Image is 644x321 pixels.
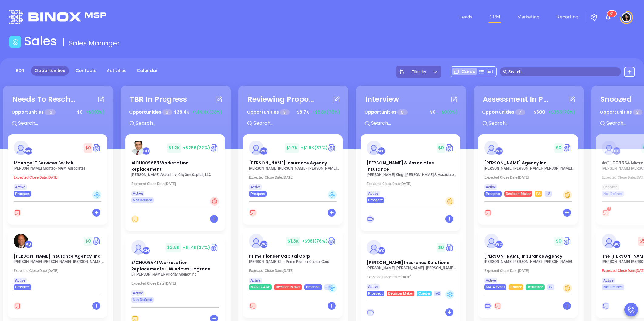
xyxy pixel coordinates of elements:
[72,66,100,76] a: Contacts
[484,166,575,170] p: Ted Butz - Dreher Agency Inc
[243,228,344,321] div: profileWalter Contreras$1.3K+$961(76%)Circle dollarPrime Pioneer Capital Corp[PERSON_NAME] Chi- P...
[478,228,578,290] a: profileWalter Contreras$0Circle dollar[PERSON_NAME] Insurance Agency[PERSON_NAME] [PERSON_NAME]- ...
[548,109,575,115] span: +$350 (70%)
[478,134,578,197] a: profileWalter Contreras$0Circle dollar[PERSON_NAME] Agency Inc[PERSON_NAME] [PERSON_NAME]- [PERSO...
[135,119,226,127] input: Search...
[445,290,454,299] div: Cold
[607,207,611,211] sup: 2
[478,228,579,321] div: profileWalter Contreras$0Circle dollar[PERSON_NAME] Insurance Agency[PERSON_NAME] [PERSON_NAME]- ...
[367,182,458,186] p: Expected Close Date: [DATE]
[602,141,616,155] img: #CH009664 Microsoft Teams Phone
[249,253,310,259] span: Prime Pioneer Capital Corp
[125,134,226,234] div: profileCarla Humber$1.2K+$256(22%)Circle dollar#CH009683 Workstation Replacement[PERSON_NAME] Akb...
[439,109,458,115] span: +$0 (0%)
[142,247,150,255] div: Carla Humber
[131,141,146,155] img: #CH009683 Workstation Replacement
[312,109,340,115] span: +$6.8K (78%)
[14,260,105,264] p: Lee Gaudette - Gaudette Insurance Agency, Inc.
[131,182,222,186] p: Expected Close Date: [DATE]
[482,107,525,118] p: Opportunities
[162,109,172,115] span: 9
[365,94,399,105] div: Interview
[486,68,493,75] span: List
[361,234,460,296] a: profileWalter Contreras$0Circle dollar[PERSON_NAME] Insurance Solutions[PERSON_NAME] [PERSON_NAME...
[306,284,320,290] span: Prospect
[607,11,616,17] sup: 31
[173,108,191,117] span: $ 38.4K
[133,290,143,296] span: Active
[210,243,219,252] img: Quote
[478,90,579,134] div: Assessment In ProgressOpportunities 7$500+$350(70%)
[484,253,562,259] span: Margaret J. Grassi Insurance Agency
[249,175,340,180] p: Expected Close Date: [DATE]
[14,141,28,155] img: Manage IT Services Switch
[12,107,56,118] p: Opportunities
[133,197,152,204] span: Not Defined
[15,184,25,190] span: Active
[478,134,579,228] div: profileWalter Contreras$0Circle dollar[PERSON_NAME] Agency Inc[PERSON_NAME] [PERSON_NAME]- [PERSO...
[183,244,210,250] span: +$1.4K (37%)
[286,237,300,246] span: $ 1.3K
[8,134,109,228] div: profileWalter Contreras$0Circle dollarManage IT Services Switch[PERSON_NAME] Montag- MGM Associat...
[600,107,642,118] p: Opportunities
[210,143,219,152] a: Quote
[368,283,378,290] span: Active
[243,134,344,228] div: profileWalter Contreras$1.7K+$1.5K(87%)Circle dollar[PERSON_NAME] Insurance Agency[PERSON_NAME] [...
[436,290,440,297] span: +2
[515,11,542,23] a: Marketing
[603,284,623,290] span: Not Defined
[328,143,337,152] img: Quote
[367,266,458,270] p: Philip Davenport - Davenport Insurance Solutions
[364,107,408,118] p: Opportunities
[536,190,541,197] span: PA
[388,290,413,297] span: Decision Maker
[622,12,631,22] img: user
[563,190,572,199] div: Warm
[486,184,496,190] span: Active
[445,197,454,206] div: Warm
[92,237,101,246] a: Quote
[506,190,531,197] span: Decision Maker
[18,119,109,127] input: Search...
[15,190,30,197] span: Prospect
[437,243,445,252] span: $ 0
[12,94,79,105] div: Needs To Reschedule
[428,108,437,117] span: $ 0
[247,94,314,105] div: Reviewing Proposal
[131,281,222,286] p: Expected Close Date: [DATE]
[368,290,383,297] span: Prospect
[249,141,263,155] img: Wolfson Keegan Insurance Agency
[8,228,107,290] a: profileAnabell Dominguez$0Circle dollar[PERSON_NAME] Insurance Agency, Inc[PERSON_NAME] [PERSON_N...
[192,109,222,115] span: +$14.4K (38%)
[45,109,55,115] span: 10
[260,147,268,155] div: Walter Contreras
[31,66,69,76] a: Opportunities
[243,134,343,197] a: profileWalter Contreras$1.7K+$1.5K(87%)Circle dollar[PERSON_NAME] Insurance Agency[PERSON_NAME] [...
[166,243,181,252] span: $ 3.8K
[483,94,549,105] div: Assessment In Progress
[486,190,500,197] span: Prospect
[546,190,550,197] span: +2
[15,277,25,284] span: Active
[250,184,260,190] span: Active
[484,160,546,166] span: Dreher Agency Inc
[367,240,381,255] img: Davenport Insurance Solutions
[563,143,572,152] img: Quote
[300,145,328,151] span: +$1.5K (87%)
[210,197,219,206] div: Hot
[295,108,310,117] span: $ 8.7K
[495,147,503,155] div: Walter Contreras
[130,94,187,105] div: TBR In Progress
[14,253,101,259] span: Gaudette Insurance Agency, Inc
[484,234,499,248] img: Margaret J. Grassi Insurance Agency
[131,173,222,177] p: Mike Akbashev - CityOne Capital, LLC
[361,90,461,134] div: InterviewOpportunities 5$0+$0(0%)
[600,94,632,105] div: Snoozed
[92,143,101,152] a: Quote
[548,284,553,290] span: +2
[328,237,337,246] img: Quote
[142,147,150,155] div: Carla Humber
[131,160,189,172] span: #CH009683 Workstation Replacement
[411,70,426,74] span: Filter by
[167,143,181,153] span: $ 1.2K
